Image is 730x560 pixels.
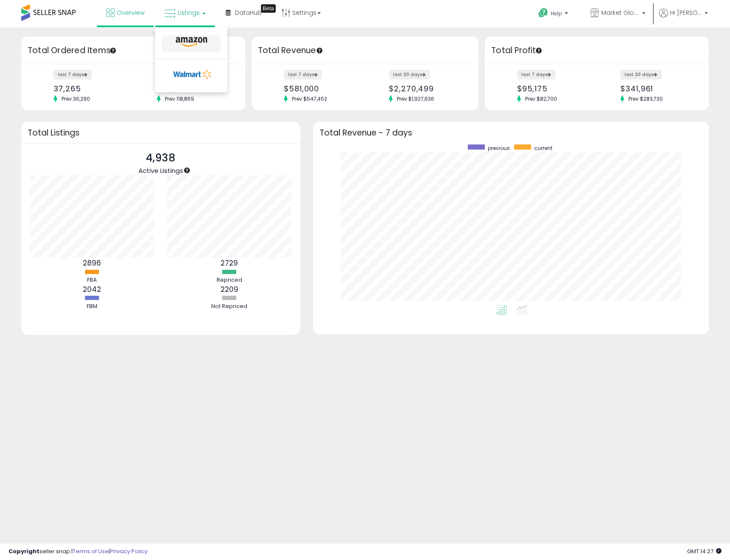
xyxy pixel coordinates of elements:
div: $341,961 [620,84,694,93]
b: 2896 [83,258,101,268]
span: Prev: 36,290 [57,95,94,102]
span: Overview [117,8,144,17]
h3: Total Revenue [258,45,472,57]
div: $2,270,499 [389,84,464,93]
h3: Total Listings [28,130,294,136]
span: Hi [PERSON_NAME] [670,8,702,17]
a: Hi [PERSON_NAME] [659,8,708,28]
label: last 30 days [620,70,662,79]
h3: Total Revenue - 7 days [320,130,702,136]
a: Help [532,1,577,28]
div: Tooltip anchor [109,47,117,54]
span: previous [488,144,510,152]
span: current [534,144,552,152]
b: 2729 [221,258,238,268]
h3: Total Ordered Items [28,45,239,57]
div: FBA [67,276,118,284]
i: Get Help [538,8,549,18]
div: Tooltip anchor [535,47,543,54]
h3: Total Profit [491,45,702,57]
label: last 7 days [284,70,322,79]
div: $581,000 [284,84,359,93]
div: $95,175 [517,84,591,93]
span: DataHub [235,8,262,17]
div: FBM [67,303,118,311]
span: Prev: $547,452 [288,95,331,102]
span: Prev: $82,700 [521,95,561,102]
label: last 30 days [389,70,430,79]
span: Help [551,10,562,17]
div: 37,265 [54,84,127,93]
b: 2042 [83,284,101,294]
span: Market Global [601,8,639,17]
label: last 7 days [517,70,555,79]
span: Listings [178,8,200,17]
div: Repriced [204,276,255,284]
div: Tooltip anchor [183,167,191,174]
div: 150,101 [157,84,230,93]
div: Not Repriced [204,303,255,311]
div: Tooltip anchor [316,47,323,54]
span: Active Listings [139,166,183,175]
div: Tooltip anchor [261,4,276,13]
span: Prev: 118,869 [161,95,198,102]
span: Prev: $283,730 [624,95,667,102]
label: last 7 days [54,70,92,79]
span: Prev: $1,927,636 [393,95,439,102]
b: 2209 [221,284,238,294]
p: 4,938 [139,150,183,166]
